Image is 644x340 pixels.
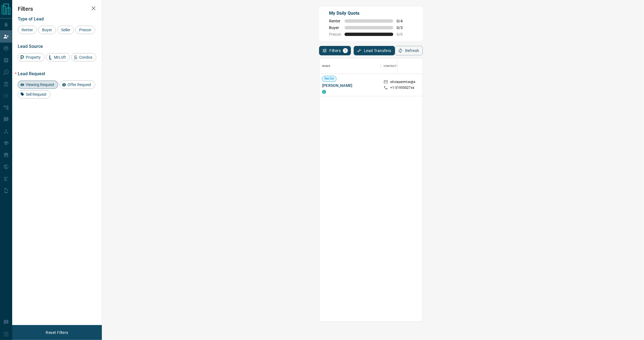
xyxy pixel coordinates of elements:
[75,26,95,34] div: Precon
[322,83,378,88] span: [PERSON_NAME]
[40,28,54,32] span: Buyer
[329,19,341,23] span: Renter
[59,28,72,32] span: Seller
[329,10,409,17] p: My Daily Quota
[397,25,409,30] span: 0 / 3
[18,71,45,76] span: Lead Request
[397,19,409,23] span: 0 / 4
[319,46,351,55] button: Filters1
[42,328,72,337] button: Reset Filters
[390,80,415,85] p: oliviayarmixx@x
[18,53,45,61] div: Property
[322,76,336,81] span: Renter
[18,26,37,34] div: Renter
[18,6,96,12] h2: Filters
[71,53,96,61] div: Condos
[77,55,94,59] span: Condos
[395,46,423,55] button: Refresh
[397,32,409,37] span: 0 / 0
[322,58,330,74] div: Name
[329,25,341,30] span: Buyer
[24,82,56,87] span: Viewing Request
[46,53,70,61] div: MrLoft
[52,55,68,59] span: MrLoft
[329,32,341,37] span: Precon
[322,90,326,94] div: condos.ca
[390,85,414,90] p: +1- 51955027xx
[319,58,381,74] div: Name
[38,26,56,34] div: Buyer
[57,26,74,34] div: Seller
[24,92,48,97] span: Sell Request
[384,58,397,74] div: Contact
[18,81,58,89] div: Viewing Request
[66,82,93,87] span: Offer Request
[18,16,44,22] span: Type of Lead
[60,81,95,89] div: Offer Request
[354,46,395,55] button: Lead Transfers
[24,55,43,59] span: Property
[18,44,43,49] span: Lead Source
[18,90,50,98] div: Sell Request
[343,49,347,53] span: 1
[20,28,35,32] span: Renter
[77,28,93,32] span: Precon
